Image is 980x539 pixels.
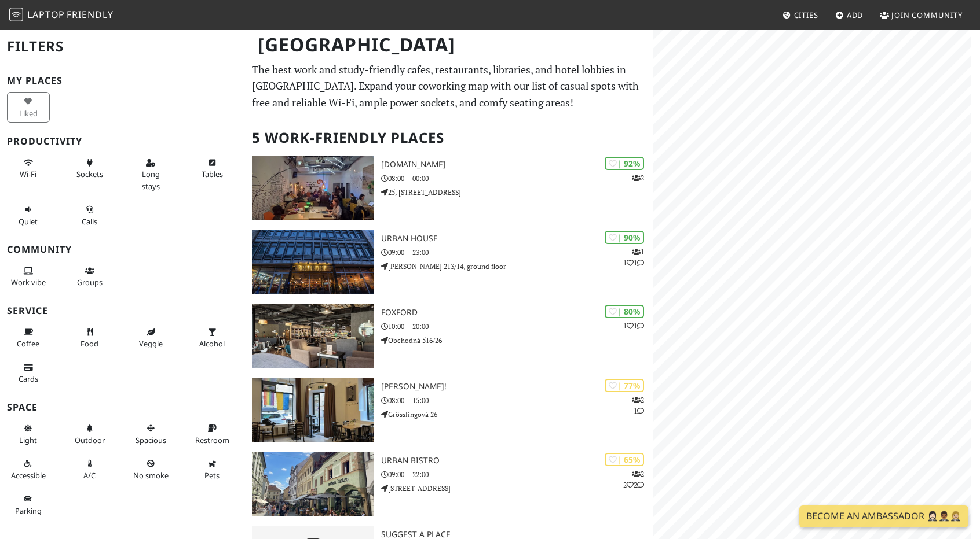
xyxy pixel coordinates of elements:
[831,5,868,25] a: Add
[130,153,173,195] button: Long stays
[623,320,644,331] p: 1 1
[204,470,220,481] span: Pet friendly
[381,247,653,258] p: 09:00 – 23:00
[7,200,50,231] button: Quiet
[130,323,173,353] button: Veggie
[245,378,653,442] a: Otto! | 77% 21 [PERSON_NAME]! 08:00 – 15:00 Grösslingová 26
[191,454,233,485] button: Pets
[381,160,653,169] h3: [DOMAIN_NAME]
[130,419,173,449] button: Spacious
[7,29,238,64] h2: Filters
[68,323,111,353] button: Food
[133,470,169,481] span: Smoke free
[191,153,233,184] button: Tables
[799,505,968,527] a: Become an Ambassador 🤵🏻‍♀️🤵🏾‍♂️🤵🏼‍♀️
[7,305,238,316] h3: Service
[778,5,823,25] a: Cities
[245,304,653,368] a: Foxford | 80% 11 Foxford 10:00 – 20:00 Obchodná 516/26
[7,136,238,147] h3: Productivity
[195,435,229,445] span: Restroom
[381,234,653,243] h3: Urban House
[381,469,653,480] p: 09:00 – 22:00
[381,395,653,406] p: 08:00 – 15:00
[7,75,238,86] h3: My Places
[7,358,50,389] button: Cards
[19,374,38,384] span: Credit cards
[605,305,644,318] div: | 80%
[7,323,50,353] button: Coffee
[7,454,50,485] button: Accessible
[381,335,653,346] p: Obchodná 516/26
[7,402,238,413] h3: Space
[130,454,173,485] button: No smoke
[7,244,238,255] h3: Community
[142,169,160,191] span: Long stays
[68,454,111,485] button: A/C
[17,338,39,349] span: Coffee
[381,456,653,466] h3: Urban Bistro
[252,230,374,294] img: Urban House
[68,153,111,184] button: Sockets
[19,216,38,227] span: Quiet
[7,489,50,520] button: Parking
[632,172,644,183] p: 2
[605,231,644,244] div: | 90%
[7,419,50,449] button: Light
[9,5,114,25] a: LaptopFriendly LaptopFriendly
[136,435,166,445] span: Spacious
[252,156,374,220] img: Lab.cafe
[252,378,374,442] img: Otto!
[68,200,111,231] button: Calls
[623,246,644,268] p: 1 1 1
[76,169,103,179] span: Power sockets
[77,277,103,287] span: Group tables
[381,483,653,494] p: [STREET_ADDRESS]
[794,10,818,20] span: Cities
[381,261,653,272] p: [PERSON_NAME] 213/14, ground floor
[7,153,50,184] button: Wi-Fi
[15,505,42,516] span: Parking
[381,173,653,184] p: 08:00 – 00:00
[381,187,653,198] p: 25, [STREET_ADDRESS]
[381,308,653,318] h3: Foxford
[9,8,23,21] img: LaptopFriendly
[381,409,653,420] p: Grösslingová 26
[847,10,864,20] span: Add
[252,120,646,156] h2: 5 Work-Friendly Places
[245,452,653,516] a: Urban Bistro | 65% 222 Urban Bistro 09:00 – 22:00 [STREET_ADDRESS]
[605,379,644,392] div: | 77%
[19,435,37,445] span: Natural light
[245,230,653,294] a: Urban House | 90% 111 Urban House 09:00 – 23:00 [PERSON_NAME] 213/14, ground floor
[248,29,651,61] h1: [GEOGRAPHIC_DATA]
[191,419,233,449] button: Restroom
[381,321,653,332] p: 10:00 – 20:00
[81,338,98,349] span: Food
[252,61,646,111] p: The best work and study-friendly cafes, restaurants, libraries, and hotel lobbies in [GEOGRAPHIC_...
[875,5,967,25] a: Join Community
[605,453,644,466] div: | 65%
[245,156,653,220] a: Lab.cafe | 92% 2 [DOMAIN_NAME] 08:00 – 00:00 25, [STREET_ADDRESS]
[7,261,50,292] button: Work vibe
[67,8,113,21] span: Friendly
[202,169,223,179] span: Work-friendly tables
[891,10,963,20] span: Join Community
[75,435,105,445] span: Outdoor area
[20,169,36,179] span: Stable Wi-Fi
[632,394,644,416] p: 2 1
[11,277,46,287] span: People working
[191,323,233,353] button: Alcohol
[605,157,644,170] div: | 92%
[381,382,653,392] h3: [PERSON_NAME]!
[252,304,374,368] img: Foxford
[252,452,374,516] img: Urban Bistro
[11,470,46,481] span: Accessible
[83,470,96,481] span: Air conditioned
[68,261,111,292] button: Groups
[82,216,97,227] span: Video/audio calls
[139,338,163,349] span: Veggie
[27,8,65,21] span: Laptop
[199,338,225,349] span: Alcohol
[623,468,644,490] p: 2 2 2
[68,419,111,449] button: Outdoor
